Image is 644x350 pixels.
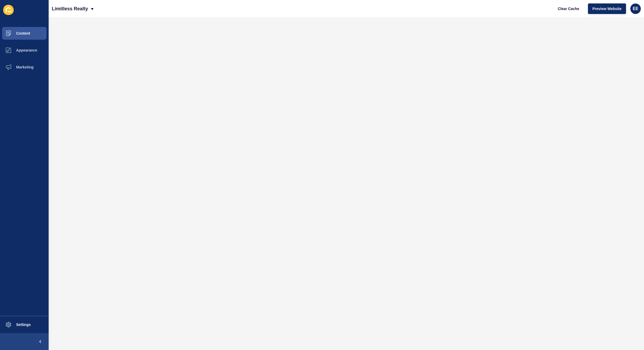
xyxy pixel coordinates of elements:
button: Preview Website [588,3,626,14]
button: Clear Cache [553,3,584,14]
span: EE [633,6,638,11]
p: Limitless Realty [52,2,88,15]
span: Clear Cache [558,6,579,11]
span: Preview Website [592,6,622,11]
iframe: To enrich screen reader interactions, please activate Accessibility in Grammarly extension settings [49,17,644,350]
